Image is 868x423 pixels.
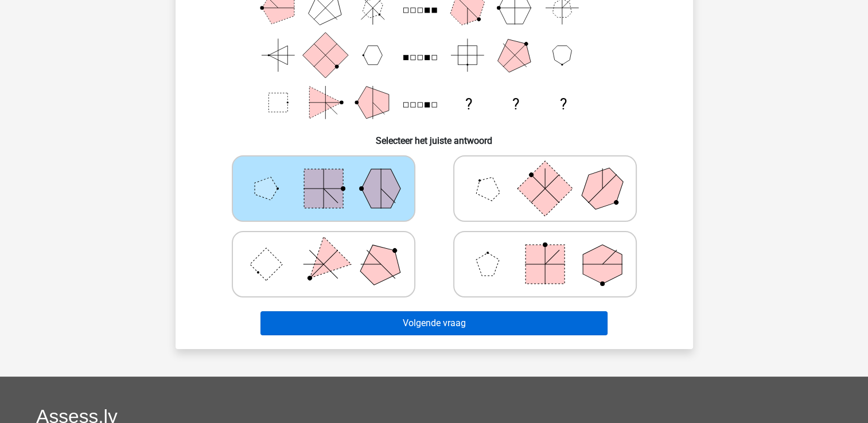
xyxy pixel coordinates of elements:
text: ? [559,96,566,113]
text: ? [465,96,472,113]
button: Volgende vraag [260,311,608,335]
h6: Selecteer het juiste antwoord [194,126,675,146]
text: ? [512,96,519,113]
